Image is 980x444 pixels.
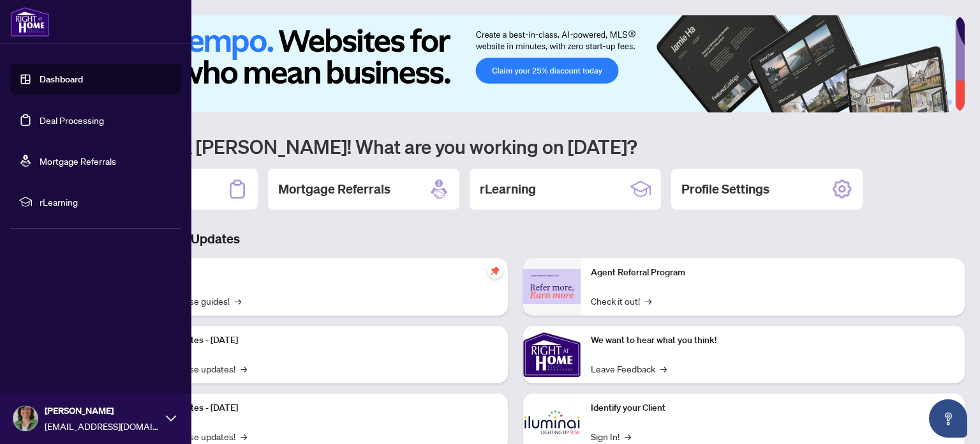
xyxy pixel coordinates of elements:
img: Agent Referral Program [523,269,581,304]
h2: rLearning [480,180,536,198]
a: Sign In!→ [591,429,631,443]
p: Platform Updates - [DATE] [134,401,498,415]
p: Platform Updates - [DATE] [134,333,498,348]
img: logo [10,6,50,37]
span: → [645,294,651,308]
button: Open asap [929,399,967,438]
h3: Brokerage & Industry Updates [66,230,965,248]
span: pushpin [487,263,503,279]
span: → [625,429,631,443]
a: Check it out!→ [591,294,651,308]
span: → [241,362,247,376]
a: Deal Processing [40,114,104,126]
span: → [660,362,667,376]
span: → [235,294,241,308]
p: Self-Help [134,266,498,280]
p: Agent Referral Program [591,266,954,280]
a: Leave Feedback→ [591,362,667,376]
button: 1 [880,100,901,105]
button: 3 [916,100,921,105]
img: Profile Icon [13,406,38,431]
span: [EMAIL_ADDRESS][DOMAIN_NAME] [45,419,160,433]
span: [PERSON_NAME] [45,404,160,418]
h1: Welcome back [PERSON_NAME]! What are you working on [DATE]? [66,134,965,158]
button: 2 [906,100,911,105]
span: rLearning [40,195,172,209]
button: 6 [947,100,952,105]
p: Identify your Client [591,401,954,415]
a: Dashboard [40,73,83,85]
button: 5 [937,100,942,105]
p: We want to hear what you think! [591,333,954,348]
h2: Profile Settings [681,180,769,198]
span: → [241,429,247,443]
button: 4 [926,100,932,105]
a: Mortgage Referrals [40,155,116,167]
img: Slide 0 [66,15,955,112]
h2: Mortgage Referrals [278,180,390,198]
img: We want to hear what you think! [523,326,581,383]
